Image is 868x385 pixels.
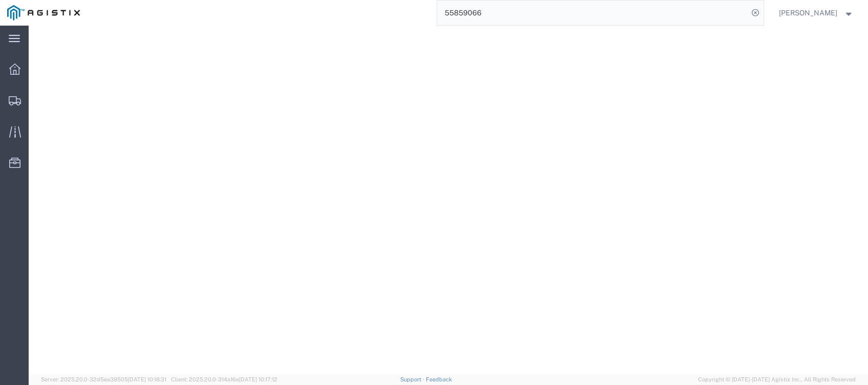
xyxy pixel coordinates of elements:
span: Copyright © [DATE]-[DATE] Agistix Inc., All Rights Reserved [698,375,856,384]
a: Feedback [426,376,452,382]
a: Support [400,376,426,382]
span: Server: 2025.20.0-32d5ea39505 [41,376,166,382]
span: [DATE] 10:18:31 [128,376,166,382]
img: logo [7,5,80,20]
button: [PERSON_NAME] [778,7,854,19]
span: [DATE] 10:17:12 [239,376,277,382]
input: Search for shipment number, reference number [437,1,748,25]
span: Jorge Hinojosa [779,7,837,18]
iframe: FS Legacy Container [29,26,868,374]
span: Client: 2025.20.0-314a16e [171,376,277,382]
